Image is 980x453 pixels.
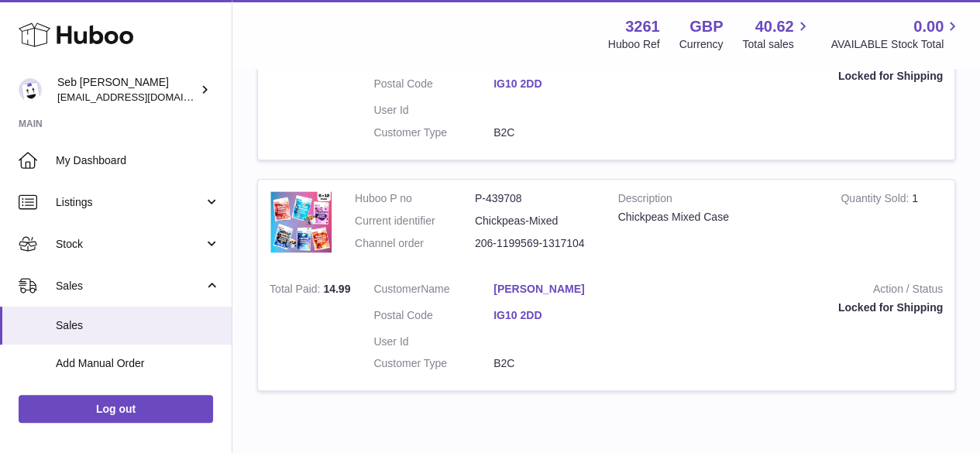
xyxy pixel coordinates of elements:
span: 0.00 [913,16,944,37]
a: IG10 2DD [493,308,614,323]
img: internalAdmin-3261@internal.huboo.com [19,78,42,101]
dd: B2C [493,125,614,140]
a: 40.62 Total sales [742,16,811,52]
span: Add Manual Order [56,356,220,371]
div: Seb [PERSON_NAME] [57,75,197,105]
span: 40.62 [755,16,793,37]
dt: Postal Code [373,77,493,95]
span: 14.99 [323,283,350,295]
dt: User Id [373,335,493,349]
span: My Dashboard [56,153,220,168]
dt: Huboo P no [355,191,475,206]
dt: User Id [373,103,493,118]
strong: Quantity Sold [841,192,912,208]
div: Chickpeas Mixed Case [618,210,818,225]
div: Currency [679,37,724,52]
dt: Postal Code [373,308,493,327]
dd: 206-1199569-1317104 [475,236,595,251]
dt: Current identifier [355,214,475,228]
a: 0.00 AVAILABLE Stock Total [830,16,961,52]
span: Stock [56,237,204,252]
span: Sales [56,279,204,293]
div: Locked for Shipping [637,69,943,84]
a: IG10 2DD [493,77,614,91]
span: Sales [56,318,220,333]
div: Huboo Ref [608,37,660,52]
a: Log out [19,395,213,423]
dd: B2C [493,356,614,371]
strong: Action / Status [637,282,943,300]
span: Customer [373,283,421,295]
dd: Chickpeas-Mixed [475,214,595,228]
td: 1 [829,180,954,270]
span: AVAILABLE Stock Total [830,37,961,52]
strong: GBP [689,16,723,37]
dt: Customer Type [373,356,493,371]
dt: Channel order [355,236,475,251]
a: [PERSON_NAME] [493,282,614,297]
img: 32611658328767.jpg [270,191,332,252]
dd: P-439708 [475,191,595,206]
div: Locked for Shipping [637,300,943,315]
span: Listings [56,195,204,210]
span: [EMAIL_ADDRESS][DOMAIN_NAME] [57,91,228,103]
span: Total sales [742,37,811,52]
dt: Name [373,282,493,300]
strong: Total Paid [270,283,323,299]
strong: 3261 [625,16,660,37]
strong: Description [618,191,818,210]
dt: Customer Type [373,125,493,140]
